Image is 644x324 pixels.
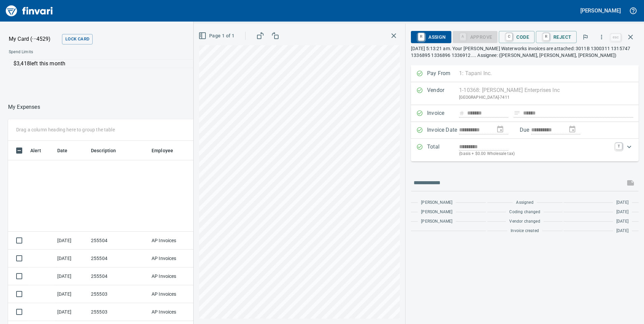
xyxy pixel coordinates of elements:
[411,31,451,43] button: RAssign
[16,126,115,133] p: Drag a column heading here to group the table
[30,147,50,155] span: Alert
[516,199,533,206] span: Assigned
[611,34,621,41] a: esc
[504,31,529,43] span: Code
[421,199,452,206] span: [PERSON_NAME]
[149,250,199,267] td: AP Invoices
[580,7,621,14] h5: [PERSON_NAME]
[88,285,149,303] td: 255503
[509,209,540,216] span: Coding changed
[541,31,571,43] span: Reject
[616,209,629,216] span: [DATE]
[152,147,173,155] span: Employee
[30,147,41,155] span: Alert
[622,175,639,191] span: This records your message into the invoice and notifies anyone mentioned
[88,267,149,285] td: 255504
[57,147,76,155] span: Date
[459,151,611,157] p: (basis + $0.00 Wholesale tax)
[609,29,639,45] span: Close invoice
[88,303,149,321] td: 255503
[149,232,199,250] td: AP Invoices
[4,3,55,19] img: Finvari
[149,267,199,285] td: AP Invoices
[453,34,498,39] div: Coding Required
[418,33,424,40] a: R
[57,147,68,155] span: Date
[506,33,512,40] a: C
[200,32,234,40] span: Page 1 of 1
[88,250,149,267] td: 255504
[594,30,609,44] button: More
[427,143,459,157] p: Total
[149,303,199,321] td: AP Invoices
[55,303,88,321] td: [DATE]
[499,31,535,43] button: CCode
[152,147,182,155] span: Employee
[616,228,629,234] span: [DATE]
[411,139,639,161] div: Expand
[91,147,116,155] span: Description
[55,267,88,285] td: [DATE]
[55,285,88,303] td: [DATE]
[579,5,622,16] button: [PERSON_NAME]
[421,209,452,216] span: [PERSON_NAME]
[65,35,89,43] span: Lock Card
[62,34,93,44] button: Lock Card
[88,232,149,250] td: 255504
[197,30,237,42] button: Page 1 of 1
[616,218,629,225] span: [DATE]
[536,31,577,43] button: RReject
[411,45,639,59] p: [DATE] 5:13:21 am. Your [PERSON_NAME] Waterworks invoices are attached: 3011B 1300311 1315747 133...
[91,147,125,155] span: Description
[416,31,446,43] span: Assign
[55,232,88,250] td: [DATE]
[615,143,622,150] a: T
[511,228,539,234] span: Invoice created
[543,33,549,40] a: R
[616,199,629,206] span: [DATE]
[13,60,225,68] p: $3,418 left this month
[9,35,59,43] p: My Card (···4529)
[9,49,130,56] span: Spend Limits
[8,103,40,111] p: My Expenses
[149,285,199,303] td: AP Invoices
[578,30,593,44] button: Flag
[509,218,540,225] span: Vendor changed
[421,218,452,225] span: [PERSON_NAME]
[3,68,229,75] p: Online allowed
[55,250,88,267] td: [DATE]
[8,103,40,111] nav: breadcrumb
